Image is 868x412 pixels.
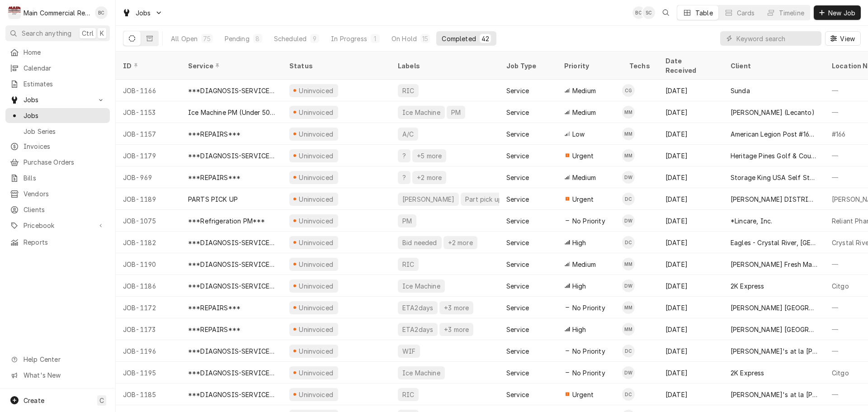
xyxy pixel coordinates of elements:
div: Service [506,173,529,182]
span: Job Series [24,127,105,136]
div: Client [731,61,816,71]
div: Uninvoiced [298,216,335,226]
button: New Job [814,5,861,20]
button: View [825,31,861,46]
div: MM [622,301,635,314]
a: Reports [5,235,110,250]
div: 2K Express [731,368,764,378]
div: [DATE] [658,384,723,405]
div: Storage King USA Self Storage [731,173,817,182]
div: [DATE] [658,166,723,188]
div: [PERSON_NAME] Fresh Market [731,260,817,269]
div: Service [506,86,529,95]
div: *Lincare, Inc. [731,216,772,226]
div: MM [622,323,635,336]
div: Caleb Gorton's Avatar [622,84,635,97]
a: Vendors [5,186,110,201]
div: Uninvoiced [298,281,335,291]
div: RIC [401,260,415,269]
div: Mike Marchese's Avatar [622,258,635,270]
div: 15 [422,34,428,43]
span: Urgent [572,390,594,399]
div: Dylan Crawford's Avatar [622,236,635,249]
div: JOB-1173 [116,318,181,340]
div: DC [622,388,635,401]
div: Uninvoiced [298,194,335,204]
div: +3 more [443,325,470,334]
div: [DATE] [658,297,723,318]
div: Timeline [779,8,804,18]
div: JOB-1172 [116,297,181,318]
span: No Priority [572,216,605,226]
div: Uninvoiced [298,238,335,247]
div: Service [506,238,529,247]
div: JOB-1185 [116,384,181,405]
span: High [572,281,586,291]
div: Service [506,129,529,139]
div: All Open [171,34,198,43]
a: Clients [5,202,110,217]
a: Go to Pricebook [5,218,110,233]
a: Home [5,45,110,60]
div: [DATE] [658,145,723,166]
div: DW [622,279,635,292]
div: Dylan Crawford's Avatar [622,345,635,357]
div: Eagles - Crystal River, [GEOGRAPHIC_DATA] [731,238,817,247]
a: Go to What's New [5,368,110,383]
div: Table [695,8,713,18]
div: DW [622,366,635,379]
div: Service [506,151,529,161]
div: Sunda [731,86,750,95]
div: ETA2days [401,303,434,313]
a: Go to Jobs [5,92,110,107]
div: Job Type [506,61,550,71]
div: [PERSON_NAME] DISTRIBUTING [731,194,817,204]
div: [DATE] [658,123,723,145]
div: [DATE] [658,80,723,101]
div: RIC [401,390,415,399]
div: M [8,6,21,19]
div: Uninvoiced [298,151,335,161]
div: Mike Marchese's Avatar [622,301,635,314]
div: Status [289,61,382,71]
div: JOB-1182 [116,232,181,253]
div: [PERSON_NAME]'s at la [PERSON_NAME] [731,346,817,356]
div: Dorian Wertz's Avatar [622,366,635,379]
div: 2K Express [731,281,764,291]
span: Bills [24,173,105,183]
div: Uninvoiced [298,368,335,378]
div: Dylan Crawford's Avatar [622,193,635,205]
div: JOB-1189 [116,188,181,210]
span: Vendors [24,189,105,199]
div: [PERSON_NAME] [GEOGRAPHIC_DATA] [731,303,817,313]
div: 1 [373,34,378,43]
div: Ice Machine [401,281,441,291]
div: Uninvoiced [298,325,335,334]
div: [DATE] [658,253,723,275]
div: JOB-1196 [116,340,181,362]
span: High [572,238,586,247]
div: ? [401,173,407,182]
div: Uninvoiced [298,173,335,182]
div: Service [506,260,529,269]
a: Go to Help Center [5,352,110,367]
div: PM [450,108,462,117]
div: Ice Machine [401,108,441,117]
div: JOB-1179 [116,145,181,166]
div: JOB-1153 [116,101,181,123]
div: DC [622,236,635,249]
div: [DATE] [658,210,723,232]
div: JOB-969 [116,166,181,188]
div: Labels [398,61,492,71]
div: Heritage Pines Golf & Country Club [731,151,817,161]
span: Clients [24,205,105,214]
div: +3 more [443,303,470,313]
div: On Hold [392,34,417,43]
div: Service [506,194,529,204]
div: Priority [564,61,613,71]
a: Go to Jobs [118,5,166,20]
div: ID [123,61,172,71]
div: WIF [401,346,416,356]
div: Service [506,325,529,334]
div: Uninvoiced [298,346,335,356]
